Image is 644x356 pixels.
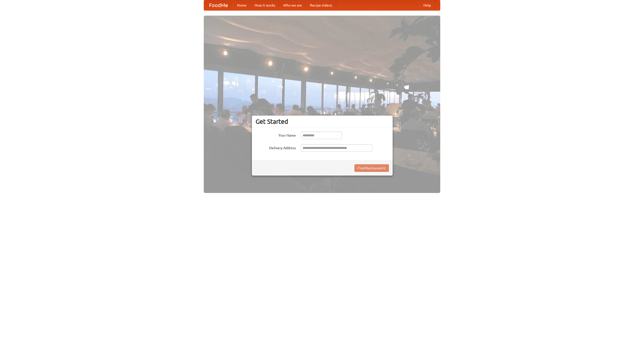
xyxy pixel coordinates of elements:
a: Who we are [279,0,306,10]
a: Recipe videos [306,0,336,10]
a: Home [233,0,251,10]
label: Your Name [256,132,296,138]
button: Find Restaurants! [354,164,389,172]
a: Help [419,0,435,10]
h3: Get Started [256,118,389,125]
a: How it works [251,0,279,10]
a: FoodMe [204,0,233,10]
label: Delivery Address [256,144,296,150]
